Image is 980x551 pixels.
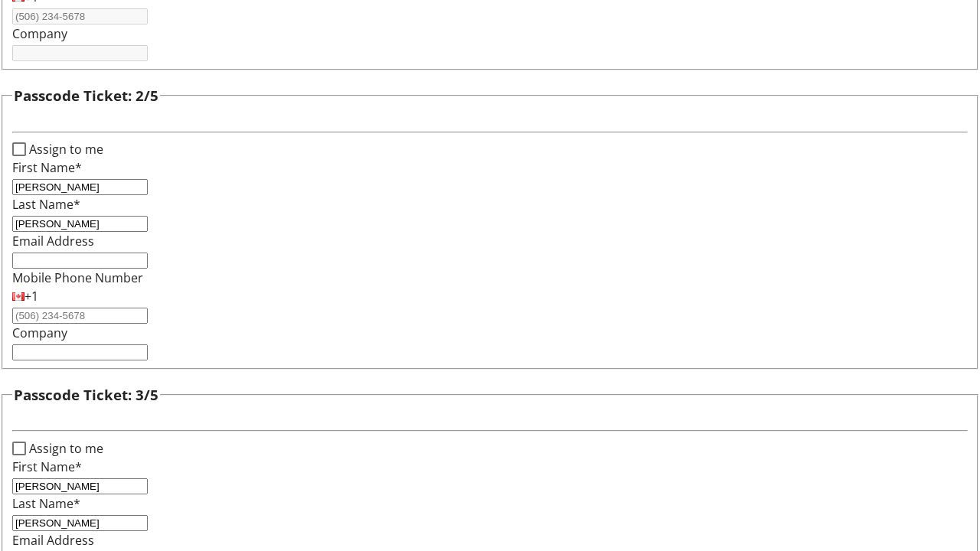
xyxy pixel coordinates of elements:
[12,233,94,249] label: Email Address
[26,140,103,158] label: Assign to me
[14,384,158,406] h3: Passcode Ticket: 3/5
[12,269,143,286] label: Mobile Phone Number
[26,439,103,458] label: Assign to me
[12,532,94,549] label: Email Address
[14,85,158,106] h3: Passcode Ticket: 2/5
[12,8,148,24] input: (506) 234-5678
[12,25,67,42] label: Company
[12,196,80,213] label: Last Name*
[12,308,148,324] input: (506) 234-5678
[12,495,80,512] label: Last Name*
[12,458,82,475] label: First Name*
[12,324,67,341] label: Company
[12,159,82,176] label: First Name*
